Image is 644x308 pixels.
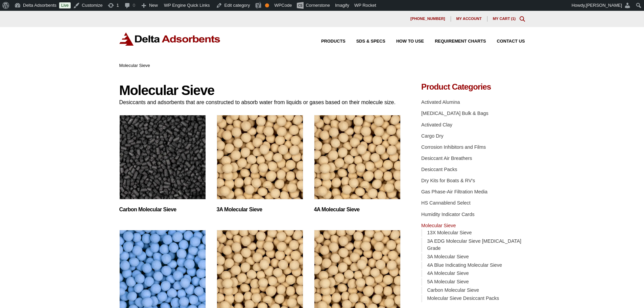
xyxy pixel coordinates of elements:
h1: Molecular Sieve [119,83,401,98]
a: Products [310,39,345,44]
p: Desiccants and adsorbents that are constructed to absorb water from liquids or gases based on the... [119,98,401,107]
a: 4A Molecular Sieve [427,270,469,276]
span: How to Use [396,39,424,44]
a: 4A Blue Indicating Molecular Sieve [427,262,502,268]
span: SDS & SPECS [356,39,385,44]
span: [PHONE_NUMBER] [410,17,445,21]
div: Toggle Modal Content [520,16,525,22]
a: Dry Kits for Boats & RV's [421,178,475,183]
span: 1 [512,17,514,21]
a: 13X Molecular Sieve [427,230,472,235]
a: [PHONE_NUMBER] [405,16,451,22]
a: 3A Molecular Sieve [427,254,469,259]
a: Activated Clay [421,122,452,127]
a: Desiccant Packs [421,167,457,172]
h4: Product Categories [421,83,525,91]
a: My Cart (1) [493,17,516,21]
a: Molecular Sieve [421,223,456,228]
a: My account [451,16,487,22]
a: Humidity Indicator Cards [421,212,475,217]
a: Molecular Sieve Desiccant Packs [427,295,499,301]
a: Cargo Dry [421,133,444,139]
h2: 4A Molecular Sieve [314,206,401,213]
span: Requirement Charts [435,39,486,44]
img: Carbon Molecular Sieve [119,115,206,199]
div: OK [265,3,269,7]
a: Visit product category 3A Molecular Sieve [217,115,303,213]
a: Activated Alumina [421,99,460,105]
a: Live [59,2,71,8]
a: Contact Us [486,39,525,44]
a: How to Use [385,39,424,44]
a: [MEDICAL_DATA] Bulk & Bags [421,111,488,116]
span: Molecular Sieve [119,63,150,68]
h2: 3A Molecular Sieve [217,206,303,213]
img: 3A Molecular Sieve [217,115,303,199]
a: SDS & SPECS [345,39,385,44]
span: My account [456,17,482,21]
span: [PERSON_NAME] [586,3,622,8]
img: 4A Molecular Sieve [314,115,401,199]
a: 3A EDG Molecular Sieve [MEDICAL_DATA] Grade [427,238,521,251]
a: Desiccant Air Breathers [421,156,472,161]
a: HS Cannablend Select [421,200,471,206]
span: Products [321,39,345,44]
a: Visit product category Carbon Molecular Sieve [119,115,206,213]
a: Corrosion Inhibitors and Films [421,144,486,150]
a: Carbon Molecular Sieve [427,287,479,293]
h2: Carbon Molecular Sieve [119,206,206,213]
img: Delta Adsorbents [119,32,221,46]
a: Visit product category 4A Molecular Sieve [314,115,401,213]
a: 5A Molecular Sieve [427,279,469,284]
span: Contact Us [497,39,525,44]
a: Gas Phase-Air Filtration Media [421,189,487,194]
a: Requirement Charts [424,39,486,44]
